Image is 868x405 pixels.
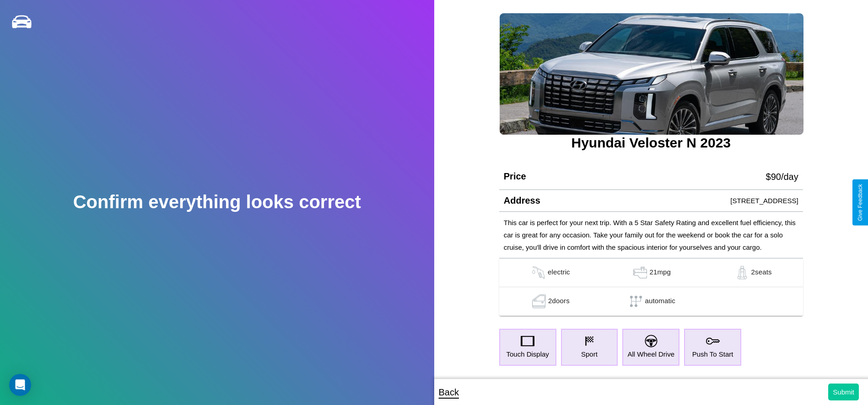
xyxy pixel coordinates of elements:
h4: Price [504,171,526,182]
p: Push To Start [692,348,733,360]
p: This car is perfect for your next trip. With a 5 Star Safety Rating and excellent fuel efficiency... [504,216,798,253]
p: [STREET_ADDRESS] [730,195,798,207]
h3: Hyundai Veloster N 2023 [499,135,803,151]
div: Give Feedback [857,184,863,221]
p: 2 seats [751,266,772,279]
img: gas [529,266,548,279]
h4: Address [504,195,540,206]
div: Open Intercom Messenger [9,374,31,396]
img: gas [733,266,751,279]
p: $ 90 /day [766,168,798,185]
button: Submit [828,384,859,400]
p: Touch Display [506,348,549,360]
img: gas [631,266,649,279]
p: automatic [645,295,675,308]
img: gas [530,295,548,308]
h2: Confirm everything looks correct [73,192,361,212]
p: All Wheel Drive [627,348,674,360]
p: Sport [581,348,598,360]
table: simple table [499,258,803,316]
p: 21 mpg [649,266,671,279]
p: 2 doors [548,295,570,308]
p: electric [548,266,570,279]
p: Back [439,384,459,400]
